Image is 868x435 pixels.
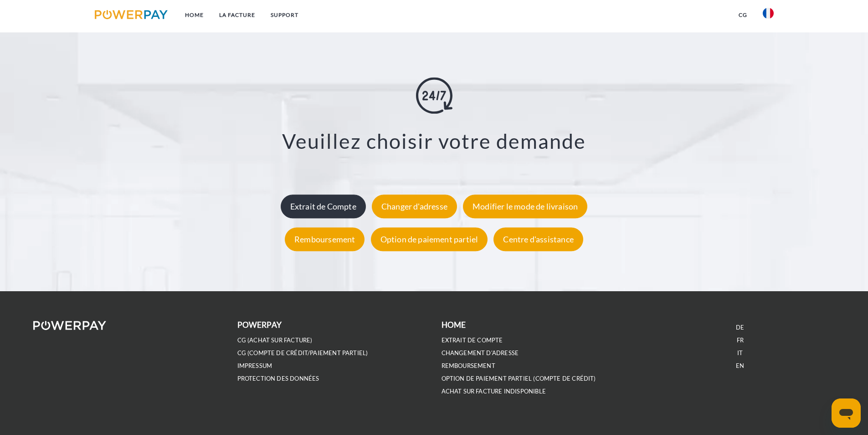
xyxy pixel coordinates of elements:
a: LA FACTURE [211,7,263,23]
a: Option de paiement partiel [369,235,490,245]
img: fr [763,8,774,19]
a: Changer d'adresse [370,202,459,212]
div: Remboursement [285,228,365,252]
a: FR [737,336,744,344]
a: Remboursement [282,235,367,245]
a: Support [263,7,306,23]
div: Modifier le mode de livraison [463,195,587,219]
img: online-shopping.svg [416,77,452,114]
a: Centre d'assistance [491,235,585,245]
h3: Veuillez choisir votre demande [55,128,813,154]
iframe: Bouton de lancement de la fenêtre de messagerie [832,398,861,428]
b: POWERPAY [237,320,282,330]
a: Modifier le mode de livraison [461,202,590,212]
a: CG (achat sur facture) [237,336,313,344]
a: IMPRESSUM [237,362,272,370]
div: Changer d'adresse [372,195,457,219]
a: PROTECTION DES DONNÉES [237,375,319,383]
div: Option de paiement partiel [371,228,488,252]
a: OPTION DE PAIEMENT PARTIEL (Compte de crédit) [442,375,596,383]
img: logo-powerpay.svg [95,10,168,19]
a: Extrait de Compte [278,202,368,212]
a: CG (Compte de crédit/paiement partiel) [237,349,368,357]
b: Home [442,320,466,330]
div: Extrait de Compte [281,195,366,219]
a: EXTRAIT DE COMPTE [442,336,503,344]
a: REMBOURSEMENT [442,362,495,370]
a: Changement d'adresse [442,349,519,357]
a: IT [737,349,743,357]
a: ACHAT SUR FACTURE INDISPONIBLE [442,388,546,395]
img: logo-powerpay-white.svg [33,321,107,330]
a: Home [177,7,211,23]
div: Centre d'assistance [493,228,583,252]
a: EN [736,362,744,370]
a: DE [736,324,744,331]
a: CG [731,7,755,23]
